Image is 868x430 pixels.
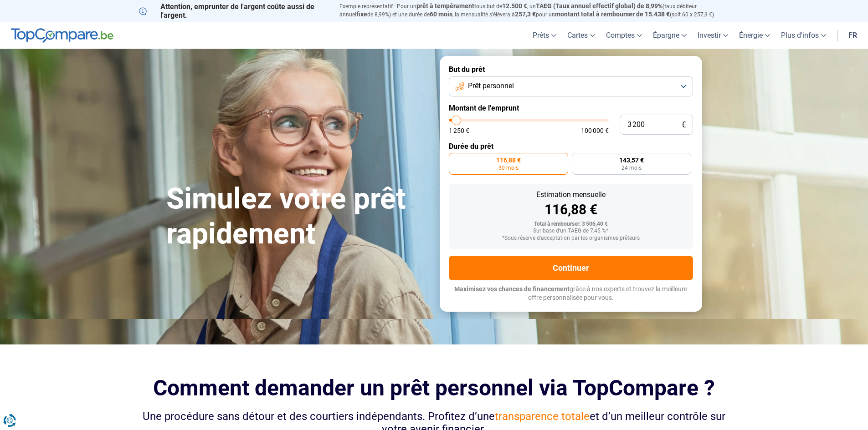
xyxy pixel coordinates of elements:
div: Total à rembourser: 3 506,40 € [456,221,686,228]
span: 60 mois [430,10,452,18]
span: 116,88 € [496,157,521,163]
a: fr [843,22,863,49]
a: Plus d'infos [776,22,832,49]
div: Sur base d'un TAEG de 7,45 %* [456,228,686,234]
span: montant total à rembourser de 15.438 € [555,10,670,18]
span: 257,3 € [515,10,536,18]
div: 116,88 € [456,203,686,217]
span: 143,57 € [619,157,644,163]
a: Épargne [647,22,692,49]
span: prêt à tempérament [416,2,474,10]
button: Continuer [449,256,693,280]
h2: Comment demander un prêt personnel via TopCompare ? [139,375,729,400]
h1: Simulez votre prêt rapidement [166,182,429,252]
button: Prêt personnel [449,76,693,96]
span: € [682,121,686,129]
a: Investir [692,22,734,49]
p: Attention, emprunter de l'argent coûte aussi de l'argent. [139,2,329,20]
span: fixe [356,10,367,18]
span: transparence totale [495,410,590,423]
div: Estimation mensuelle [456,191,686,198]
span: Maximisez vos chances de financement [454,285,570,293]
a: Énergie [734,22,776,49]
span: 12.500 € [502,2,527,10]
p: grâce à nos experts et trouvez la meilleure offre personnalisée pour vous. [449,285,693,303]
span: 24 mois [621,165,642,171]
span: TAEG (Taux annuel effectif global) de 8,99% [536,2,663,10]
span: Prêt personnel [468,81,514,91]
img: TopCompare [11,28,113,43]
div: *Sous réserve d'acceptation par les organismes prêteurs [456,235,686,242]
a: Comptes [601,22,647,49]
span: 30 mois [498,165,519,171]
label: But du prêt [449,65,693,74]
a: Prêts [527,22,562,49]
label: Durée du prêt [449,142,693,151]
p: Exemple représentatif : Pour un tous but de , un (taux débiteur annuel de 8,99%) et une durée de ... [339,2,729,19]
label: Montant de l'emprunt [449,104,693,112]
a: Cartes [562,22,601,49]
span: 1 250 € [449,127,469,134]
span: 100 000 € [581,127,609,134]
